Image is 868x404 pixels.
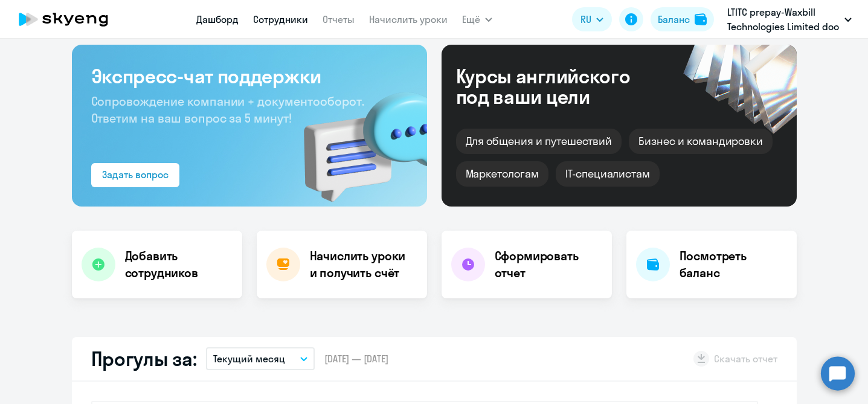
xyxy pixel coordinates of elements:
[91,163,179,187] button: Задать вопрос
[125,248,233,281] h4: Добавить сотрудников
[658,12,690,27] div: Баланс
[91,64,408,88] h3: Экспресс-чат поддержки
[323,13,355,25] a: Отчеты
[456,129,622,154] div: Для общения и путешествий
[721,5,858,34] button: LTITC prepay-Waxbill Technologies Limited doo [GEOGRAPHIC_DATA], АНДРОМЕДА ЛАБ, ООО
[695,13,707,25] img: balance
[286,71,427,207] img: bg-img
[572,7,612,31] button: RU
[462,7,492,31] button: Ещё
[324,352,388,365] span: [DATE] — [DATE]
[91,94,364,126] span: Сопровождение компании + документооборот. Ответим на ваш вопрос за 5 минут!
[456,161,548,187] div: Маркетологам
[456,66,663,107] div: Курсы английского под ваши цели
[310,248,415,281] h4: Начислить уроки и получить счёт
[680,248,787,281] h4: Посмотреть баланс
[206,347,315,370] button: Текущий месяц
[580,12,591,27] span: RU
[253,13,308,25] a: Сотрудники
[651,7,714,31] button: Балансbalance
[91,347,197,371] h2: Прогулы за:
[462,12,480,27] span: Ещё
[727,5,840,34] p: LTITC prepay-Waxbill Technologies Limited doo [GEOGRAPHIC_DATA], АНДРОМЕДА ЛАБ, ООО
[196,13,239,25] a: Дашборд
[556,161,660,187] div: IT-специалистам
[369,13,448,25] a: Начислить уроки
[213,351,285,366] p: Текущий месяц
[102,167,169,182] div: Задать вопрос
[629,129,773,154] div: Бизнес и командировки
[495,248,602,281] h4: Сформировать отчет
